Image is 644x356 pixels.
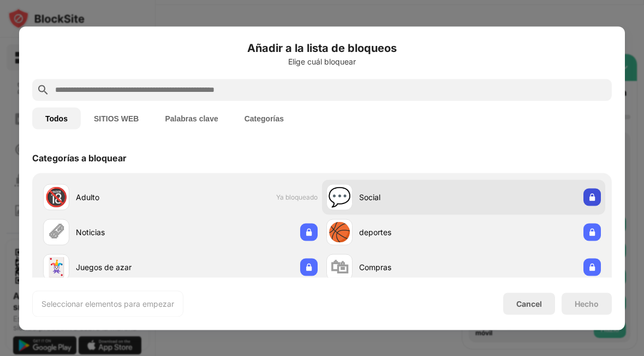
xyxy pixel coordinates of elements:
div: Categorías a bloquear [32,152,127,163]
div: Seleccionar elementos para empezar [41,298,174,309]
div: 🛍 [330,256,349,278]
div: Cancel [516,299,542,308]
div: Elige cuál bloquear [32,57,612,66]
div: Juegos de azar [76,261,181,273]
div: Hecho [575,299,599,308]
button: Palabras clave [152,107,231,129]
h6: Añadir a la lista de bloqueos [32,39,612,56]
div: 💬 [328,186,351,208]
button: SITIOS WEB [81,107,152,129]
button: Todos [32,107,81,129]
div: Compras [359,261,464,273]
img: search.svg [37,83,50,96]
div: Social [359,191,464,203]
div: deportes [359,226,464,238]
span: Ya bloqueado [276,193,318,201]
div: 🔞 [45,186,68,208]
div: 🗞 [47,221,65,243]
div: 🏀 [328,221,351,243]
div: Noticias [76,226,181,238]
div: Adulto [76,191,181,203]
div: 🃏 [45,256,68,278]
button: Categorías [231,107,297,129]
